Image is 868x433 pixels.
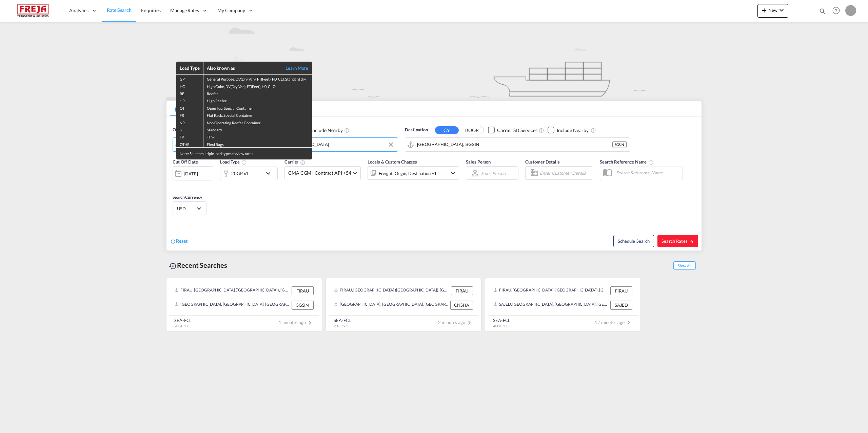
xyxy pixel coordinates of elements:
[203,104,312,111] td: Open Top, Special Container
[176,82,203,89] td: HC
[176,133,203,140] td: TK
[203,140,312,148] td: Flexi Bags
[278,65,309,71] a: Learn More
[207,65,278,71] div: Also known as
[176,118,203,126] td: NR
[203,133,312,140] td: Tank
[176,126,203,133] td: S
[203,126,312,133] td: Standard
[176,104,203,111] td: OT
[203,118,312,126] td: Non Operating Reefer Container
[203,89,312,96] td: Reefer
[176,148,312,159] div: Note: Select multiple load types to view rates
[176,96,203,104] td: HR
[203,82,312,89] td: High Cube, DV(Dry Van), FT(Feet), H0, CLO
[176,140,203,148] td: OTHR
[203,75,312,82] td: General Purpose, DV(Dry Van), FT(Feet), H0, CLI, Standard dry
[176,89,203,96] td: RE
[176,111,203,118] td: FR
[176,62,203,75] th: Load Type
[203,111,312,118] td: Flat Rack, Special Container
[203,96,312,104] td: High Reefer
[176,75,203,82] td: GP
